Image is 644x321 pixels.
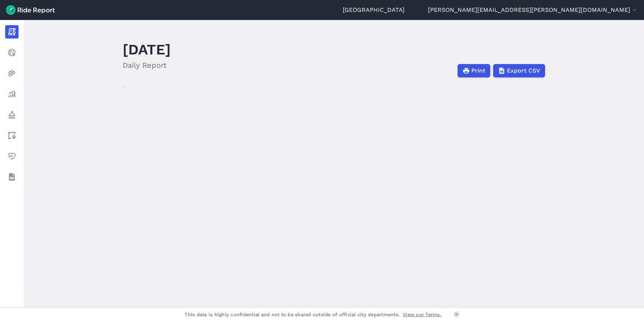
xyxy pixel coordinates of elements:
[458,64,490,77] button: Print
[123,60,171,71] h2: Daily Report
[493,64,545,77] button: Export CSV
[5,108,19,121] a: Policy
[5,67,19,80] a: Heatmaps
[6,5,55,15] img: Ride Report
[5,129,19,142] a: Areas
[123,39,171,60] h1: [DATE]
[428,6,638,14] button: [PERSON_NAME][EMAIL_ADDRESS][PERSON_NAME][DOMAIN_NAME]
[5,170,19,184] a: Datasets
[403,311,442,318] a: View our Terms.
[5,25,19,39] a: Report
[343,6,405,14] a: [GEOGRAPHIC_DATA]
[507,66,540,75] span: Export CSV
[5,150,19,163] a: Health
[471,66,485,75] span: Print
[5,87,19,101] a: Analyze
[5,46,19,59] a: Realtime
